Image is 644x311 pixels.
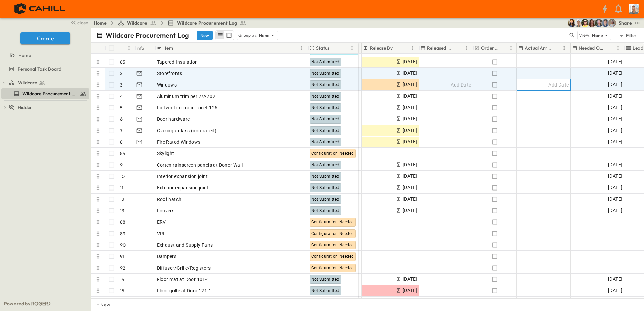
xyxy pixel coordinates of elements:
p: 15 [120,287,124,294]
img: Kim Bowen (kbowen@cahill-sf.com) [568,19,576,27]
button: Sort [553,44,560,52]
p: 6 [120,116,123,123]
p: 7 [120,127,122,134]
button: Filter [615,31,639,40]
button: Sort [174,44,182,52]
span: Interior expansion joint [157,173,208,180]
span: Tapered Insulation [157,59,198,65]
span: Add Date [548,81,569,88]
img: Kirsten Gregory (kgregory@cahill-sf.com) [588,19,596,27]
p: Wildcare Procurement Log [106,31,189,40]
span: Not Submitted [311,185,340,190]
button: test [633,19,641,27]
span: Configuration Needed [311,231,354,236]
a: Wildcare [118,20,157,26]
a: Home [94,20,107,26]
button: Sort [607,44,614,52]
div: Wildcaretest [1,77,89,88]
div: Personal Task Boardtest [1,64,89,74]
span: [DATE] [402,195,417,203]
p: 88 [120,219,125,226]
p: + New [97,301,101,308]
span: [DATE] [608,161,622,169]
button: Create [20,32,70,44]
span: Home [18,52,31,59]
div: table view [215,30,234,40]
img: Profile Picture [629,4,639,14]
p: 85 [120,59,125,65]
p: 2 [120,70,123,77]
a: Wildcare [9,78,88,88]
span: Not Submitted [311,208,340,213]
p: 11 [120,184,123,191]
button: Sort [331,44,338,52]
p: 5 [120,104,123,111]
span: Not Submitted [311,60,340,64]
p: Actual Arrival [525,45,551,51]
img: Jared Salin (jsalin@cahill-sf.com) [594,19,603,27]
button: row view [216,31,224,39]
button: Sort [121,44,128,52]
span: [DATE] [608,195,622,203]
span: Not Submitted [311,174,340,179]
span: [DATE] [402,58,417,66]
span: Configuration Needed [311,254,354,259]
span: Dampers [157,253,177,260]
span: Wildcare Procurement Log [177,20,237,26]
p: Order Confirmed? [481,45,500,51]
span: Fire Rated Windows [157,139,201,145]
span: Floor grille at Door 121-1 [157,287,212,294]
span: Diffuser/Grille/Registers [157,265,211,271]
p: Group by: [238,32,258,39]
span: Storefronts [157,70,182,77]
span: Add Date [451,81,471,88]
span: [DATE] [608,58,622,66]
a: Wildcare Procurement Log [167,20,247,26]
p: 90 [120,242,126,248]
span: [DATE] [402,275,417,283]
button: Menu [462,44,471,52]
span: Wildcare Procurement Log [22,90,77,97]
span: Not Submitted [311,163,340,167]
span: Configuration Needed [311,243,354,247]
p: 4 [120,93,123,100]
span: Not Submitted [311,277,340,282]
span: VRF [157,230,166,237]
span: [DATE] [402,127,417,134]
p: 12 [120,196,124,203]
span: Not Submitted [311,288,340,293]
span: Not Submitted [311,71,340,76]
span: Hidden [18,104,33,111]
span: Not Submitted [311,82,340,87]
p: 10 [120,173,125,180]
span: [DATE] [402,115,417,123]
p: View: [579,32,591,39]
span: Not Submitted [311,197,340,202]
span: Full wall mirror in Toilet 126 [157,104,218,111]
span: Exhaust and Supply Fans [157,242,213,248]
span: [DATE] [608,104,622,111]
span: [DATE] [608,81,622,89]
p: None [259,32,270,39]
button: Menu [409,44,417,52]
p: Needed Onsite [579,45,605,51]
button: Sort [394,44,401,52]
p: 91 [120,253,124,260]
span: Not Submitted [311,117,340,122]
div: Share [619,20,632,26]
p: 14 [120,276,124,283]
button: Menu [614,44,622,52]
img: Will Nethercutt (wnethercutt@cahill-sf.com) [601,19,609,27]
p: Released Date [427,45,454,51]
span: Windows [157,81,177,88]
p: None [592,32,603,39]
span: Not Submitted [311,94,340,99]
img: Gondica Strykers (gstrykers@cahill-sf.com) [608,19,616,27]
p: 13 [120,207,124,214]
button: Menu [348,44,356,52]
span: [DATE] [608,184,622,192]
p: 92 [120,265,125,271]
span: [DATE] [608,172,622,180]
button: Menu [560,44,568,52]
span: [DATE] [402,172,417,180]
